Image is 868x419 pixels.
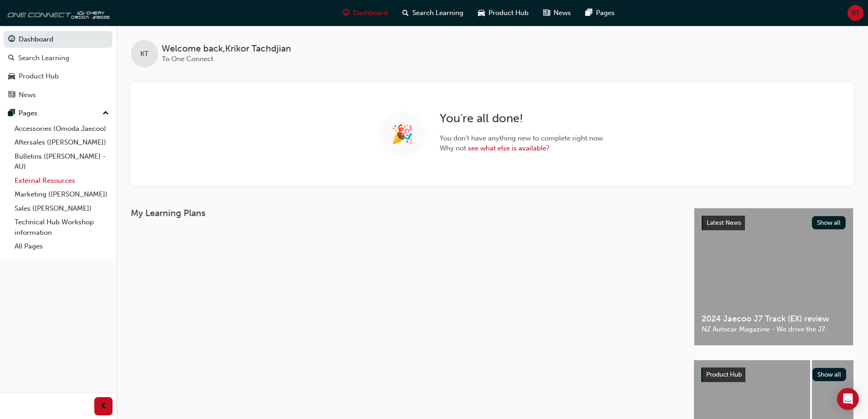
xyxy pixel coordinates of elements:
a: Bulletins ([PERSON_NAME] - AU) [11,150,113,174]
span: guage-icon [8,36,15,44]
span: pages-icon [8,109,15,118]
a: Aftersales ([PERSON_NAME]) [11,135,113,150]
a: guage-iconDashboard [335,4,395,22]
span: search-icon [402,7,409,19]
span: Product Hub [488,8,529,18]
span: prev-icon [100,401,107,412]
a: search-iconSearch Learning [395,4,471,22]
span: guage-icon [343,7,349,19]
span: 🎉 [391,129,414,140]
a: Sales ([PERSON_NAME]) [11,202,113,216]
span: car-icon [8,72,15,81]
span: Pages [596,8,615,18]
span: To One Connect [162,55,213,63]
a: news-iconNews [536,4,578,22]
button: KT [847,5,863,21]
span: up-icon [103,108,109,119]
a: Accessories (Omoda Jaecoo) [11,122,113,136]
a: car-iconProduct Hub [471,4,536,22]
a: Product Hub [4,68,113,85]
a: Technical Hub Workshop information [11,215,113,239]
span: KT [140,49,149,59]
div: Pages [19,108,37,119]
a: pages-iconPages [578,4,622,22]
span: Welcome back , Krikor Tachdjian [162,44,291,54]
a: Product HubShow all [701,367,846,382]
a: All Pages [11,239,113,253]
a: Search Learning [4,50,113,67]
div: Open Intercom Messenger [837,388,859,410]
span: Latest News [707,219,741,227]
span: Search Learning [412,8,463,18]
button: Show all [812,368,847,381]
div: News [19,90,36,100]
button: Pages [4,105,113,122]
span: search-icon [8,54,15,62]
a: see what else is available? [468,144,550,152]
span: Product Hub [706,371,742,378]
h2: You're all done! [440,111,605,126]
a: Latest NewsShow all [702,216,846,230]
a: External Resources [11,174,113,188]
span: Why not [440,143,605,154]
img: oneconnect [5,4,109,22]
button: DashboardSearch LearningProduct HubNews [4,29,113,105]
span: NZ Autocar Magazine - We drive the J7. [702,324,846,335]
div: Search Learning [18,53,69,63]
span: KT [852,8,860,18]
span: news-icon [543,7,550,19]
span: Dashboard [353,8,388,18]
span: 2024 Jaecoo J7 Track (EX) review [702,314,846,324]
a: Latest NewsShow all2024 Jaecoo J7 Track (EX) reviewNZ Autocar Magazine - We drive the J7. [694,208,853,346]
button: Show all [812,216,846,229]
span: car-icon [478,7,485,19]
h3: My Learning Plans [131,208,679,218]
div: Product Hub [19,71,59,82]
a: News [4,87,113,103]
span: You don't have anything new to complete right now. [440,133,605,144]
span: News [554,8,571,18]
span: pages-icon [586,7,592,19]
span: news-icon [8,91,15,99]
a: Dashboard [4,31,113,48]
a: Marketing ([PERSON_NAME]) [11,187,113,202]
